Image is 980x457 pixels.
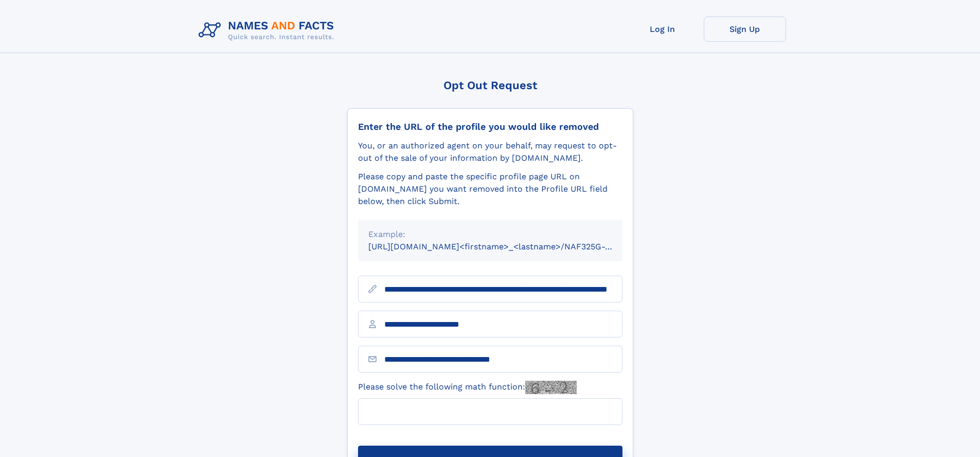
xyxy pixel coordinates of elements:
a: Sign Up [704,16,786,42]
label: Please solve the following math function: [358,381,577,394]
a: Log In [621,16,704,42]
div: Enter the URL of the profile you would like removed [358,121,622,132]
div: You, or an authorized agent on your behalf, may request to opt-out of the sale of your informatio... [358,140,622,164]
small: [URL][DOMAIN_NAME]<firstname>_<lastname>/NAF325G-xxxxxxxx [368,242,642,251]
div: Opt Out Request [347,79,633,92]
img: Logo Names and Facts [194,16,343,44]
div: Example: [368,228,612,241]
div: Please copy and paste the specific profile page URL on [DOMAIN_NAME] you want removed into the Pr... [358,171,622,208]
